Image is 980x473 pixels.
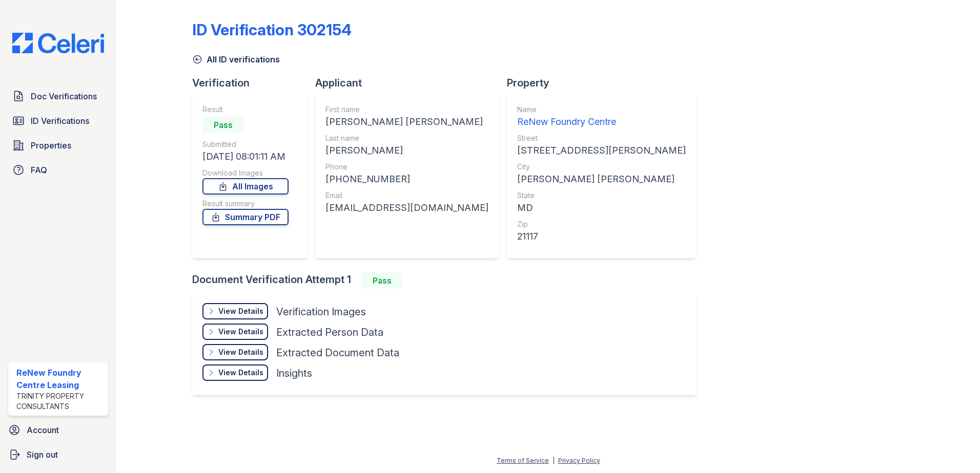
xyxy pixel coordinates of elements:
div: [PHONE_NUMBER] [325,172,488,186]
div: Verification Images [276,305,366,319]
div: [DATE] 08:01:11 AM [202,149,289,164]
div: First name [325,104,488,115]
div: Street [517,133,686,143]
div: View Details [218,368,263,378]
div: ReNew Foundry Centre [517,115,686,129]
div: Submitted [202,139,289,149]
div: Pass [361,272,402,289]
img: CE_Logo_Blue-a8612792a0a2168367f1c8372b55b34899dd931a85d93a1a3d3e32e68fde9ad4.png [4,33,112,53]
div: State [517,190,686,201]
div: 21117 [517,229,686,244]
a: ID Verifications [8,111,108,131]
a: Properties [8,135,108,156]
a: Doc Verifications [8,86,108,106]
div: Document Verification Attempt 1 [192,272,704,289]
div: Applicant [315,76,507,90]
a: Summary PDF [202,209,289,225]
div: Zip [517,219,686,229]
div: Email [325,190,488,201]
div: [PERSON_NAME] [PERSON_NAME] [517,172,686,186]
a: Terms of Service [497,457,549,464]
div: Result [202,104,289,115]
div: ID Verification 302154 [192,20,352,39]
a: Sign out [4,444,112,465]
span: Sign out [27,448,58,461]
div: View Details [218,306,263,316]
div: Verification [192,76,315,90]
div: | [553,457,555,464]
div: City [517,162,686,172]
div: Result summary [202,199,289,209]
span: Doc Verifications [31,90,97,102]
div: Phone [325,162,488,172]
div: Property [507,76,704,90]
a: Name ReNew Foundry Centre [517,104,686,129]
div: Name [517,104,686,115]
div: [PERSON_NAME] [PERSON_NAME] [325,115,488,129]
a: Account [4,420,112,440]
div: [STREET_ADDRESS][PERSON_NAME] [517,143,686,158]
div: Last name [325,133,488,143]
a: FAQ [8,160,108,180]
div: Extracted Document Data [276,346,399,360]
div: View Details [218,327,263,337]
div: View Details [218,347,263,357]
div: MD [517,201,686,215]
div: [EMAIL_ADDRESS][DOMAIN_NAME] [325,201,488,215]
span: Account [27,424,59,436]
span: Properties [31,139,71,152]
span: ID Verifications [31,115,89,127]
div: Trinity Property Consultants [16,391,104,412]
div: Extracted Person Data [276,325,383,339]
a: All ID verifications [192,53,280,66]
div: Pass [202,117,243,133]
div: Download Images [202,168,289,178]
div: ReNew Foundry Centre Leasing [16,367,104,391]
a: Privacy Policy [558,457,600,464]
a: All Images [202,178,289,195]
div: [PERSON_NAME] [325,143,488,158]
span: FAQ [31,164,47,176]
div: Insights [276,366,312,380]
